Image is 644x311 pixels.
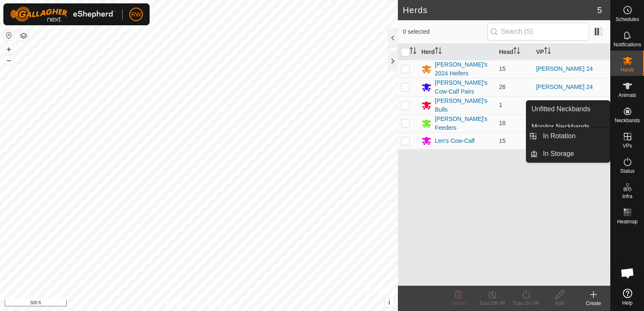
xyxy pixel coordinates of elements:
button: Reset Map [4,30,14,40]
p-sorticon: Activate to sort [544,48,551,55]
span: Monitor Neckbands [531,122,590,132]
th: Head [496,44,533,60]
div: Turn Off VP [475,300,509,307]
span: 26 [499,83,506,90]
input: Search (S) [487,23,589,40]
div: Create [577,300,610,307]
th: VP [533,44,610,60]
span: Unfitted Neckbands [531,104,590,114]
span: 15 [499,65,506,72]
span: Neckbands [614,118,640,123]
span: Animals [618,93,636,98]
span: VPs [623,143,632,148]
div: [PERSON_NAME]'s Bulls [435,97,492,114]
span: 15 [499,137,506,144]
button: – [4,55,14,65]
span: 0 selected [403,27,487,36]
button: i [385,298,394,307]
a: Help [611,285,644,309]
span: Herds [620,67,634,72]
div: Len's Cow-Calf [435,137,475,145]
a: In Storage [538,145,610,162]
span: 5 [597,4,602,16]
span: Help [622,300,633,306]
span: Delete [451,300,466,306]
span: Notifications [614,42,641,47]
span: 1 [499,102,502,108]
span: Infra [622,194,632,199]
li: In Storage [526,145,610,162]
th: Herd [418,44,496,60]
div: Edit [543,300,577,307]
span: In Storage [543,149,574,159]
li: In Rotation [526,128,610,145]
div: Turn On VP [509,300,543,307]
span: Schedules [615,17,639,22]
span: Status [620,169,634,174]
div: [PERSON_NAME]'s Cow-Calf Pairs [435,78,492,96]
h2: Herds [403,5,597,15]
p-sorticon: Activate to sort [435,48,442,55]
a: [PERSON_NAME] 24 [536,83,593,90]
span: In Rotation [543,131,575,141]
span: 18 [499,120,506,126]
a: In Rotation [538,128,610,145]
p-sorticon: Activate to sort [513,48,520,55]
div: [PERSON_NAME]'s 2024 Heifers [435,60,492,78]
span: i [389,299,390,306]
div: Open chat [615,260,640,286]
img: Gallagher Logo [10,7,115,22]
button: + [4,44,14,54]
span: RW [131,10,141,19]
div: [PERSON_NAME]'s Feeders [435,115,492,132]
span: Heatmap [617,219,638,224]
button: Map Layers [19,31,29,41]
a: Unfitted Neckbands [526,101,610,118]
p-sorticon: Activate to sort [410,48,416,55]
a: Privacy Policy [166,300,197,308]
a: Contact Us [207,300,232,308]
a: [PERSON_NAME] 24 [536,65,593,72]
a: Monitor Neckbands [526,118,610,135]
